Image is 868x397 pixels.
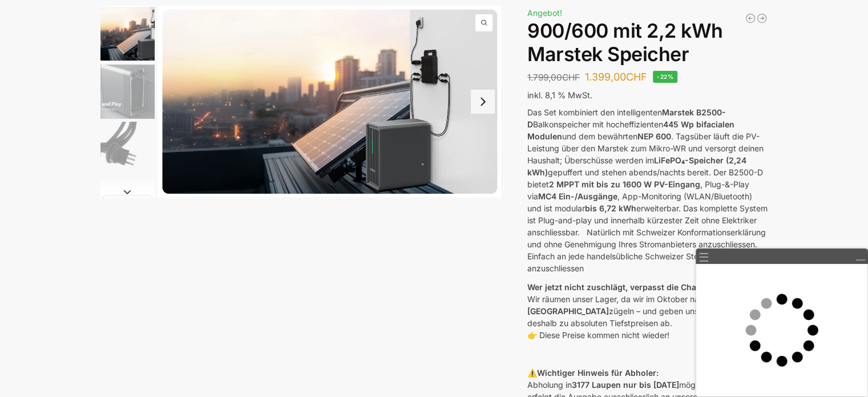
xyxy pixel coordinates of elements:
strong: Wer jetzt nicht zuschlägt, verpasst die Chance! [527,282,713,292]
span: inkl. 8,1 % MwSt. [527,90,592,100]
bdi: 1.799,00 [527,72,580,83]
bdi: 1.399,00 [585,71,647,83]
img: Balkonkraftwerk mit Marstek Speicher [100,6,155,62]
a: Minimieren/Wiederherstellen [855,251,865,262]
li: 2 / 8 [98,63,155,120]
span: CHF [562,72,580,83]
img: Marstek Balkonkraftwerk [100,65,155,119]
a: ☰ [699,251,709,263]
iframe: Live Hilfe [696,264,867,396]
img: ChatGPT Image 29. März 2025, 12_41_06 [100,179,155,233]
img: Balkonkraftwerk mit Marstek Speicher [158,6,501,198]
img: Anschlusskabel-3meter_schweizer-stecker [100,122,155,176]
li: 3 / 8 [98,120,155,177]
strong: bis 6,72 kWh [585,203,636,213]
span: Angebot! [527,8,562,18]
li: 1 / 8 [158,6,501,198]
a: Balkonkraftwerk mit Marstek Speicher5 1 [158,6,501,198]
a: Steckerkraftwerk mit 8 KW Speicher und 8 Solarmodulen mit 3560 Watt mit Shelly Em 3 Pro [756,13,768,24]
button: Next slide [100,186,155,198]
p: Das Set kombiniert den intelligenten Balkonspeicher mit hocheffizienten und dem bewährten . Tagsü... [527,106,768,274]
a: Balkonkraftwerk 1780 Watt mit 4 KWh Zendure Batteriespeicher Notstrom fähig [745,13,756,24]
p: Wir räumen unser Lager, da wir im Oktober nach zügeln – und geben unsere Produkte deshalb zu abso... [527,281,768,341]
strong: 2 MPPT mit bis zu 1600 W PV-Eingang [549,179,700,189]
li: 1 / 8 [98,6,155,63]
strong: 3177 Laupen nur bis [DATE] [572,380,679,390]
span: -22% [653,71,677,83]
strong: MC4 Ein-/Ausgänge [538,191,617,201]
button: Next slide [471,90,495,114]
h1: 900/600 mit 2,2 kWh Marstek Speicher [527,19,768,66]
li: 4 / 8 [98,177,155,234]
strong: Wichtiger Hinweis für Abholer: [537,368,659,378]
span: CHF [626,71,647,83]
strong: NEP 600 [637,131,671,141]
